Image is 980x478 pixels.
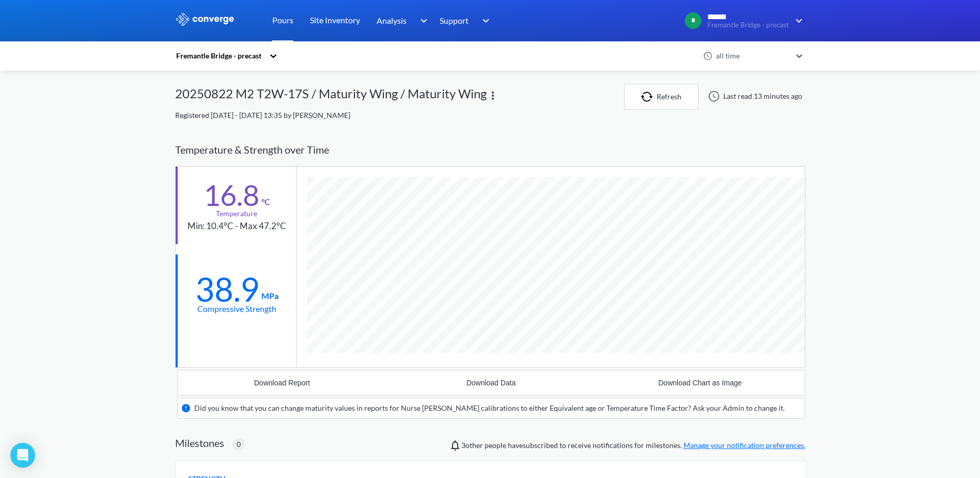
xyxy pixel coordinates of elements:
span: people have subscribed to receive notifications for milestones. [461,440,805,451]
div: Download Chart as Image [658,379,742,387]
button: Download Data [386,370,596,395]
img: icon-clock.svg [703,51,712,61]
div: Did you know that you can change maturity values in reports for Nurse [PERSON_NAME] calibrations ... [194,402,785,414]
div: all time [713,50,791,62]
span: Fremantle Bridge - precast [707,21,789,29]
img: icon-refresh.svg [641,92,657,102]
div: Open Intercom Messenger [10,443,35,468]
button: Download Report [178,370,387,395]
button: Download Chart as Image [596,370,805,395]
button: Refresh [624,84,698,110]
div: Temperature [216,208,257,219]
img: downArrow.svg [413,14,430,27]
div: 16.8 [204,182,259,208]
img: more.svg [487,89,499,102]
div: Last read 13 minutes ago [703,90,805,102]
div: Download Data [466,379,516,387]
div: Temperature & Strength over Time [175,133,805,166]
span: 0 [237,439,241,450]
div: 38.9 [195,276,259,302]
img: downArrow.svg [476,14,492,27]
div: Compressive Strength [197,302,276,315]
img: logo_ewhite.svg [175,12,235,26]
h2: Milestones [175,437,224,449]
span: Jamie Milentis, Melvin Mendoza, Michael Heathwood [461,441,483,450]
div: Download Report [254,379,310,387]
span: Analysis [377,14,407,27]
img: notifications-icon.svg [449,439,461,452]
div: Fremantle Bridge - precast [175,50,264,62]
a: Manage your notification preferences. [683,441,805,450]
div: Min: 10.4°C - Max 47.2°C [188,219,286,233]
div: 20250822 M2 T2W-17S / Maturity Wing / Maturity Wing [175,84,487,110]
span: Registered [DATE] - [DATE] 13:35 by [PERSON_NAME] [175,111,350,119]
span: Support [440,14,469,27]
img: downArrow.svg [789,14,805,27]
